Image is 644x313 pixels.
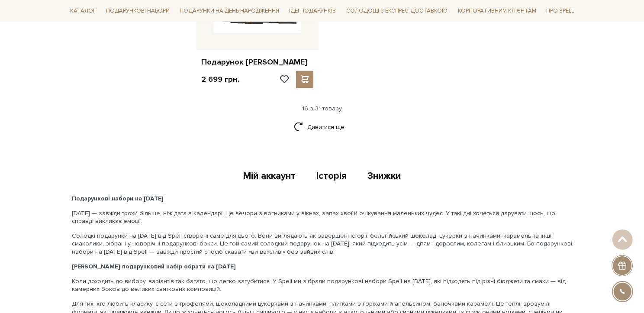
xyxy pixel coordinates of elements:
p: Коли доходить до вибору, варіантів так багато, що легко загубитися. У Spell ми зібрали подарунков... [72,278,572,293]
a: Каталог [67,4,100,18]
a: Ідеї подарунків [286,4,339,18]
b: Подарункові набори на [DATE] [72,195,164,202]
a: Мій аккаунт [243,170,296,184]
b: [PERSON_NAME] подарунковий набір обрати на [DATE] [72,263,236,270]
a: Подарунок [PERSON_NAME] [201,57,313,67]
a: Дивитися ще [294,119,350,135]
a: Про Spell [543,4,577,18]
a: Історія [316,170,347,184]
a: Корпоративним клієнтам [454,4,540,18]
a: Подарунки на День народження [176,4,283,18]
p: Солодкі подарунки на [DATE] від Spell створені саме для цього. Вони виглядають як завершені істор... [72,232,572,256]
p: [DATE] — завжди трохи більше, ніж дата в календарі. Це вечори з вогниками у вікнах, запах хвої й ... [72,210,572,225]
p: 2 699 грн. [201,74,239,84]
a: Подарункові набори [103,4,173,18]
div: 16 з 31 товару [63,105,581,113]
a: Знижки [367,170,401,184]
a: Солодощі з експрес-доставкою [343,3,451,18]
